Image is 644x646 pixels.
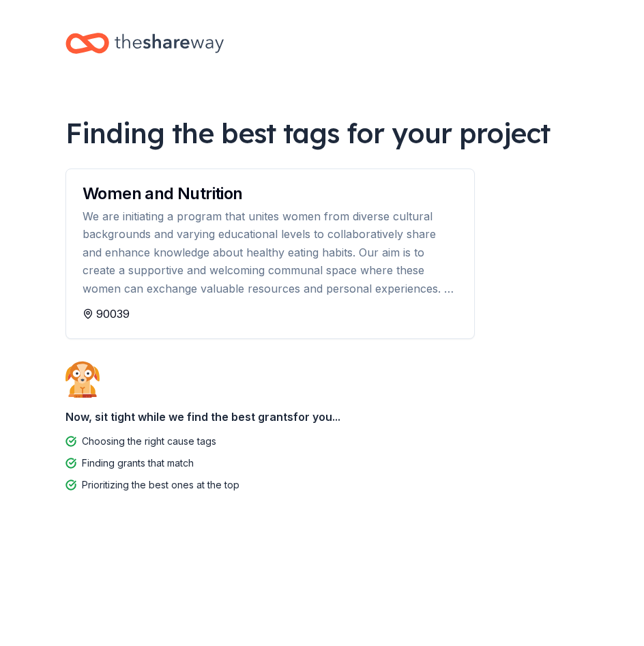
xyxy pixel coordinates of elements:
[65,114,579,152] div: Finding the best tags for your project
[82,455,194,471] div: Finding grants that match
[83,186,458,202] div: Women and Nutrition
[82,433,216,450] div: Choosing the right cause tags
[83,306,458,322] div: 90039
[82,477,239,493] div: Prioritizing the best ones at the top
[65,403,579,430] div: Now, sit tight while we find the best grants for you...
[65,361,100,398] img: Dog waiting patiently
[83,207,458,297] div: We are initiating a program that unites women from diverse cultural backgrounds and varying educa...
